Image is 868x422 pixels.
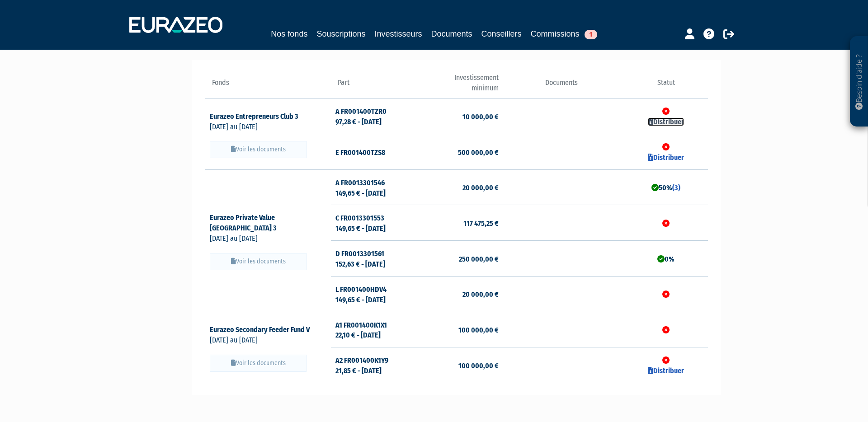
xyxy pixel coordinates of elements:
[271,28,307,40] a: Nos fonds
[316,28,365,40] a: Souscriptions
[415,205,498,241] td: 117 475,25 €
[210,213,285,232] a: Eurazeo Private Value [GEOGRAPHIC_DATA] 3
[210,122,258,131] span: [DATE] au [DATE]
[331,347,415,383] td: A2 FR001400K1Y9 21,85 € - [DATE]
[374,28,422,40] a: Investisseurs
[331,205,415,241] td: C FR0013301553 149,65 € - [DATE]
[331,98,415,134] td: A FR001400TZR0 97,28 € - [DATE]
[331,276,415,312] td: L FR001400HDV4 149,65 € - [DATE]
[648,366,684,375] a: Distribuer
[210,234,258,243] span: [DATE] au [DATE]
[481,28,522,40] a: Conseillers
[331,312,415,347] td: A1 FR001400K1X1 22,10 € - [DATE]
[129,17,222,33] img: 1732889491-logotype_eurazeo_blanc_rvb.png
[331,241,415,277] td: D FR0013301561 152,63 € - [DATE]
[331,169,415,205] td: A FR0013301546 149,65 € - [DATE]
[415,347,498,383] td: 100 000,00 €
[210,253,307,270] button: Voir les documents
[415,169,498,205] td: 20 000,00 €
[648,117,684,126] a: Distribuer
[210,112,307,121] a: Eurazeo Entrepreneurs Club 3
[415,134,498,170] td: 500 000,00 €
[531,28,597,40] a: Commissions1
[210,355,307,372] button: Voir les documents
[205,73,331,98] th: Fonds
[585,30,597,39] span: 1
[624,241,708,277] td: 0%
[648,153,684,162] a: Distribuer
[431,28,472,40] a: Documents
[331,73,415,98] th: Part
[210,325,318,334] a: Eurazeo Secondary Feeder Fund V
[415,312,498,347] td: 100 000,00 €
[210,141,307,158] button: Voir les documents
[672,183,680,192] a: (3)
[331,134,415,170] td: E FR001400TZS8
[415,73,498,98] th: Investissement minimum
[499,73,624,98] th: Documents
[415,98,498,134] td: 10 000,00 €
[624,73,708,98] th: Statut
[415,276,498,312] td: 20 000,00 €
[210,336,258,344] span: [DATE] au [DATE]
[415,241,498,277] td: 250 000,00 €
[854,41,864,122] p: Besoin d'aide ?
[624,169,708,205] td: 50%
